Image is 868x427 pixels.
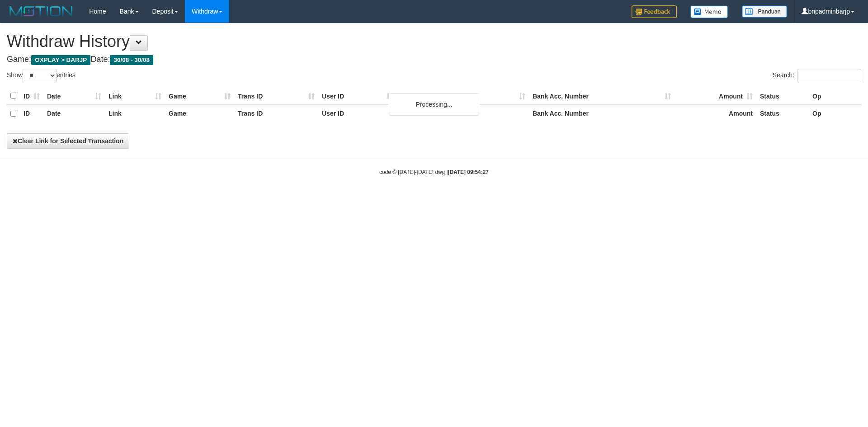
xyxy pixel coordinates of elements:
[165,87,234,105] th: Game
[675,105,756,122] th: Amount
[105,87,165,105] th: Link
[809,105,861,122] th: Op
[756,105,809,122] th: Status
[797,69,861,82] input: Search:
[318,87,396,105] th: User ID
[43,87,105,105] th: Date
[234,105,318,122] th: Trans ID
[23,69,57,82] select: Showentries
[7,33,861,51] h1: Withdraw History
[396,87,529,105] th: Bank Acc. Name
[675,87,756,105] th: Amount
[110,55,153,65] span: 30/08 - 30/08
[20,105,43,122] th: ID
[20,87,43,105] th: ID
[165,105,234,122] th: Game
[690,5,728,18] img: Button%20Memo.svg
[756,87,809,105] th: Status
[742,5,787,18] img: panduan.png
[31,55,90,65] span: OXPLAY > BARJP
[379,169,489,175] small: code © [DATE]-[DATE] dwg |
[529,105,675,122] th: Bank Acc. Number
[105,105,165,122] th: Link
[7,69,75,82] label: Show entries
[318,105,396,122] th: User ID
[773,69,861,82] label: Search:
[43,105,105,122] th: Date
[809,87,861,105] th: Op
[234,87,318,105] th: Trans ID
[7,5,75,18] img: MOTION_logo.png
[389,93,479,116] div: Processing...
[448,169,489,175] strong: [DATE] 09:54:27
[632,5,677,18] img: Feedback.jpg
[529,87,675,105] th: Bank Acc. Number
[7,133,129,149] button: Clear Link for Selected Transaction
[7,55,861,64] h4: Game: Date:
